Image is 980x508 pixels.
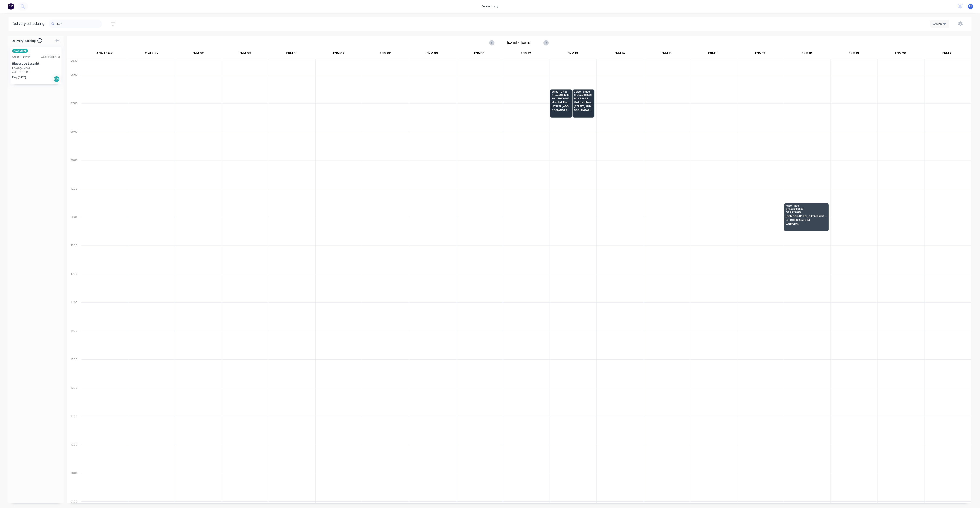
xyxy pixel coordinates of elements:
span: 06:30 - 07:30 [551,91,571,93]
div: FNM 20 [877,50,924,59]
div: 16:00 [67,357,81,385]
div: 05:30 [67,58,81,72]
span: BALMORAL [786,223,827,225]
div: 18:00 [67,414,81,442]
div: 20:00 [67,471,81,499]
div: FNM 08 [362,50,409,59]
span: Maintek Roofing - [PERSON_NAME] [574,101,593,104]
span: 10:30 - 11:30 [786,204,827,207]
div: Bluescope Lysaght [12,61,60,66]
span: Delivery backlog [12,38,36,43]
div: FNM 14 [596,50,643,59]
div: FNM 16 [690,50,736,59]
span: PO # 6343 B [574,97,593,100]
div: 13:00 [67,271,81,300]
div: 15:00 [67,328,81,357]
div: FNM 12 [503,50,549,59]
span: [DEMOGRAPHIC_DATA] Limited T/as Joii Roofing [786,215,827,217]
span: F1 [969,4,972,8]
span: Maintek Roofing - [PERSON_NAME] [551,101,571,104]
span: Order # 189697 [786,208,827,210]
img: Factory [8,3,14,10]
div: 2nd Run [128,50,175,59]
div: FNM 15 [643,50,690,59]
div: 09:00 [67,158,81,186]
input: Search for orders [57,20,102,28]
div: 14:00 [67,300,81,328]
div: 19:00 [67,442,81,471]
div: 02:31 PM [DATE] [41,55,60,59]
div: productivity [480,3,500,10]
div: 06:00 [67,72,81,101]
div: Del [53,76,60,82]
div: FNM 18 [784,50,830,59]
div: FNM 13 [550,50,596,59]
div: 17:00 [67,385,81,414]
div: ARCHERFIELD [12,70,60,74]
span: COOLANGATTA [574,109,593,111]
div: FNM 21 [924,50,971,59]
div: FNM 02 [175,50,221,59]
div: 21:00 [67,499,81,504]
div: 10:00 [67,186,81,215]
div: PO #PQ444697 [12,67,30,70]
span: PO # 227675 [786,211,827,213]
span: Order # 189579 [574,94,593,96]
span: PO # RMK 6342 [551,97,571,100]
div: FNM 07 [315,50,362,59]
div: Vehicle [933,22,945,26]
span: 1 [37,38,42,43]
div: 11:00 [67,214,81,243]
div: 07:00 [67,101,81,129]
span: 06:30 - 07:30 [574,91,593,93]
div: 08:00 [67,129,81,158]
div: 12:00 [67,243,81,271]
span: Lot 1 (306) Riding Rd [786,219,827,221]
span: ACA Store [12,49,28,53]
div: Order # 189404 [12,55,30,59]
div: FNM 06 [269,50,315,59]
div: FNM 17 [737,50,783,59]
span: Order # 189734 [551,94,571,96]
button: Vehicle [930,20,949,28]
div: FNM 19 [830,50,877,59]
span: [STREET_ADDRESS] [574,105,593,108]
div: FNM 03 [222,50,268,59]
div: FNM 09 [409,50,456,59]
div: Delivery scheduling [9,17,49,31]
span: Req. [DATE] [12,75,26,79]
div: FNM 10 [456,50,502,59]
span: [STREET_ADDRESS] [551,105,571,108]
span: COOLANGATTA [551,109,571,111]
div: ACA Truck [81,50,128,59]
